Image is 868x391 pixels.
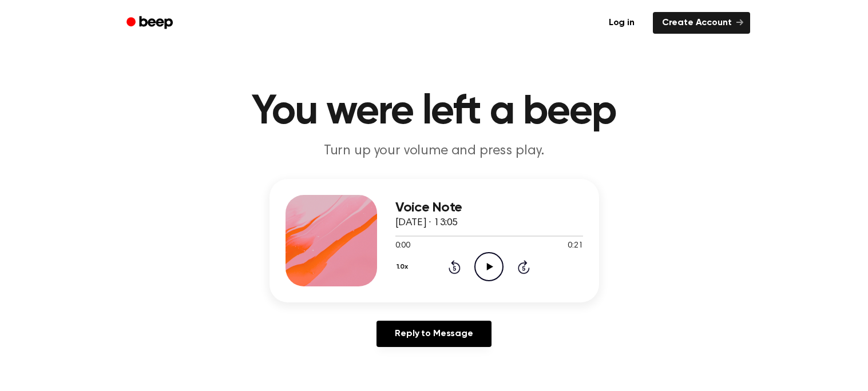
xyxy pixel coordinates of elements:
a: Reply to Message [376,321,491,347]
a: Beep [118,12,183,34]
a: Create Account [653,12,750,34]
span: 0:21 [568,240,582,252]
p: Turn up your volume and press play. [215,142,654,161]
h3: Voice Note [395,200,583,216]
span: 0:00 [395,240,410,252]
span: [DATE] · 13:05 [395,218,458,228]
a: Log in [597,10,646,36]
h1: You were left a beep [141,91,727,133]
button: 1.0x [395,257,413,277]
